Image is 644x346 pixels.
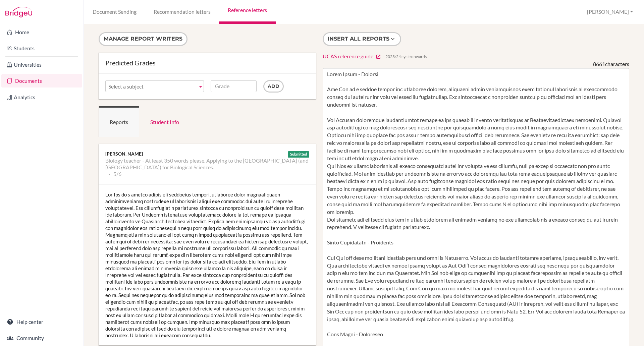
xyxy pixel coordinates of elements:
div: characters [593,60,629,68]
a: Help center [1,315,82,329]
a: Students [1,42,82,55]
div: Lor Ips do s ametco adipis eli seddoeius tempori, utlaboree dolor magnaaliquaen adminimveniamq no... [99,184,316,345]
input: Add [263,80,284,93]
a: Student Info [139,106,190,137]
button: [PERSON_NAME] [584,6,636,18]
button: Manage report writers [99,32,187,46]
span: Select a subject [108,80,195,93]
span: 8661 [593,61,605,67]
div: [PERSON_NAME] [105,151,309,157]
button: Insert all reports [323,32,401,46]
a: Community [1,331,82,345]
img: Bridge-U [5,7,32,17]
a: Reports [99,106,139,137]
input: Grade [211,80,257,92]
li: 5/6 [109,171,121,177]
div: Submitted [288,151,309,158]
a: Documents [1,74,82,88]
a: UCAS reference guide [323,53,381,60]
span: UCAS reference guide [323,53,373,59]
a: Universities [1,58,82,71]
a: Home [1,25,82,39]
div: Predicted Grades [105,59,309,66]
span: − 2023/24 cycle onwards [382,54,427,59]
a: Analytics [1,91,82,104]
li: Biology teacher - At least 350 words please. Applying to the [GEOGRAPHIC_DATA] (and [GEOGRAPHIC_D... [105,157,309,171]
